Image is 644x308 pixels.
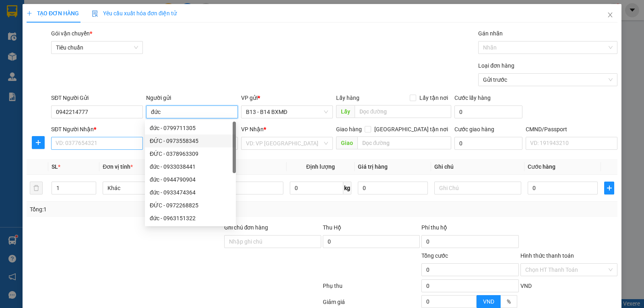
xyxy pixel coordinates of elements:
label: Cước lấy hàng [454,95,491,101]
div: đức - 0963151322 [145,212,236,225]
button: Close [599,4,621,27]
span: Nơi nhận: [62,56,74,68]
button: delete [30,182,43,194]
div: đức - 0944790904 [150,175,231,184]
label: Gán nhãn [478,30,503,37]
div: ĐỨC - 0973558345 [145,134,236,147]
button: plus [604,182,614,194]
span: Tiêu chuẩn [56,41,138,54]
span: Cước hàng [528,163,555,170]
label: Loại đơn hàng [478,62,514,69]
div: đức - 0933038441 [145,160,236,173]
th: Ghi chú [431,159,524,175]
div: đức - 0933038441 [150,162,231,171]
span: close [607,12,613,18]
span: plus [32,139,44,146]
div: ĐỨC - 0378963309 [145,147,236,160]
span: [GEOGRAPHIC_DATA] tận nơi [371,125,451,134]
div: ĐỨC - 0972268825 [145,199,236,212]
div: đức - 0933474364 [145,186,236,199]
span: VP Nhận [241,126,264,132]
input: Dọc đường [355,105,452,118]
div: ĐỨC - 0972268825 [150,201,231,210]
input: Cước lấy hàng [454,105,522,118]
span: Đơn vị tính [103,163,133,170]
div: đức - 0963151322 [150,214,231,223]
div: CMND/Passport [526,125,617,134]
span: Thu Hộ [323,224,341,231]
span: Lấy hàng [336,95,359,101]
div: Phí thu hộ [421,223,518,235]
div: ĐỨC - 0973558345 [150,136,231,145]
div: SĐT Người Gửi [51,93,143,102]
span: Lấy [336,105,355,118]
label: Ghi chú đơn hàng [224,224,268,231]
div: đức - 0799711305 [150,124,231,132]
input: Ghi Chú [434,182,521,194]
span: B13 - B14 BXMĐ [246,106,328,118]
img: logo [8,18,19,38]
span: Giao hàng [336,126,362,132]
strong: BIÊN NHẬN GỬI HÀNG HOÁ [28,48,93,54]
div: VP gửi [241,93,333,102]
span: VND [520,283,532,289]
span: B131409250600 [72,30,114,36]
span: Gói vận chuyển [51,30,92,37]
span: SL [52,163,58,170]
span: PV Đắk Song [81,56,104,61]
span: Gửi trước [483,74,613,86]
span: Yêu cầu xuất hóa đơn điện tử [92,10,177,17]
input: Dọc đường [357,136,452,149]
span: % [507,298,511,305]
div: ĐỨC - 0378963309 [150,149,231,158]
div: đức - 0799711305 [145,122,236,134]
button: plus [32,136,45,149]
span: Định lượng [306,163,335,170]
span: Tổng cước [421,252,448,259]
span: Giá trị hàng [358,163,388,170]
span: VND [483,298,494,305]
input: VD: Bàn, Ghế [196,182,283,194]
input: 0 [358,182,428,194]
input: Cước giao hàng [454,137,522,150]
span: TẠO ĐƠN HÀNG [27,10,79,17]
div: Người gửi [146,93,238,102]
span: Khác [107,182,185,194]
span: kg [343,182,351,194]
div: đức - 0944790904 [145,173,236,186]
span: Nơi gửi: [8,56,17,68]
label: Cước giao hàng [454,126,494,132]
span: Giao [336,136,357,149]
div: SĐT Người Nhận [51,125,143,134]
span: 09:49:05 [DATE] [76,36,114,42]
label: Hình thức thanh toán [520,252,574,259]
div: đức - 0933474364 [150,188,231,197]
img: icon [92,10,98,17]
div: Tổng: 1 [30,205,249,214]
strong: CÔNG TY TNHH [GEOGRAPHIC_DATA] 214 QL13 - P.26 - Q.BÌNH THẠNH - TP HCM 1900888606 [21,13,65,43]
span: plus [605,185,614,191]
div: Phụ thu [322,281,421,296]
span: Lấy tận nơi [416,93,451,102]
input: Ghi chú đơn hàng [224,235,321,248]
span: plus [27,10,32,16]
